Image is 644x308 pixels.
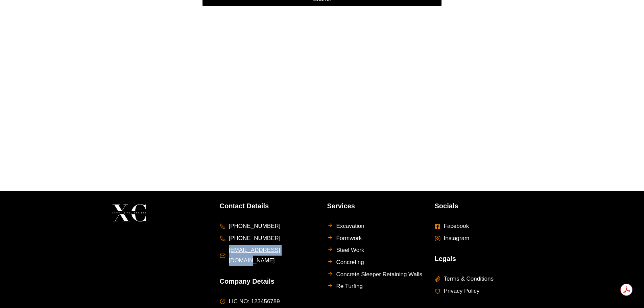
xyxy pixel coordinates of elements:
[220,233,281,244] a: [PHONE_NUMBER]
[444,274,494,284] span: Terms & Conditions
[229,245,317,266] span: [EMAIL_ADDRESS][DOMAIN_NAME]
[327,201,425,211] h5: Services
[435,221,469,232] a: Facebook
[220,276,317,286] h5: Company Details
[435,233,470,244] a: Instagram
[327,281,363,292] a: Re Turfing
[435,201,532,211] h5: Socials
[327,257,364,268] a: Concreting
[435,286,480,297] a: Privacy Policy
[444,233,470,244] span: Instagram
[220,221,281,232] a: [PHONE_NUMBER]
[327,233,362,244] a: Formwork
[229,297,280,307] span: LIC NO: 123456789
[336,245,364,256] span: Steel Work
[327,269,423,280] a: Concrete Sleeper Retaining Walls
[327,221,364,232] a: Excavation
[327,245,364,256] a: Steel Work
[336,281,363,292] span: Re Turfing
[336,221,364,232] span: Excavation
[435,274,494,284] a: Terms & Conditions
[229,221,281,232] span: [PHONE_NUMBER]
[220,245,317,266] a: [EMAIL_ADDRESS][DOMAIN_NAME]
[336,257,364,268] span: Concreting
[220,201,317,211] h5: Contact Details
[336,233,362,244] span: Formwork
[444,286,480,297] span: Privacy Policy
[435,254,532,264] h5: Legals
[444,221,469,232] span: Facebook
[336,269,423,280] span: Concrete Sleeper Retaining Walls
[229,233,281,244] span: [PHONE_NUMBER]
